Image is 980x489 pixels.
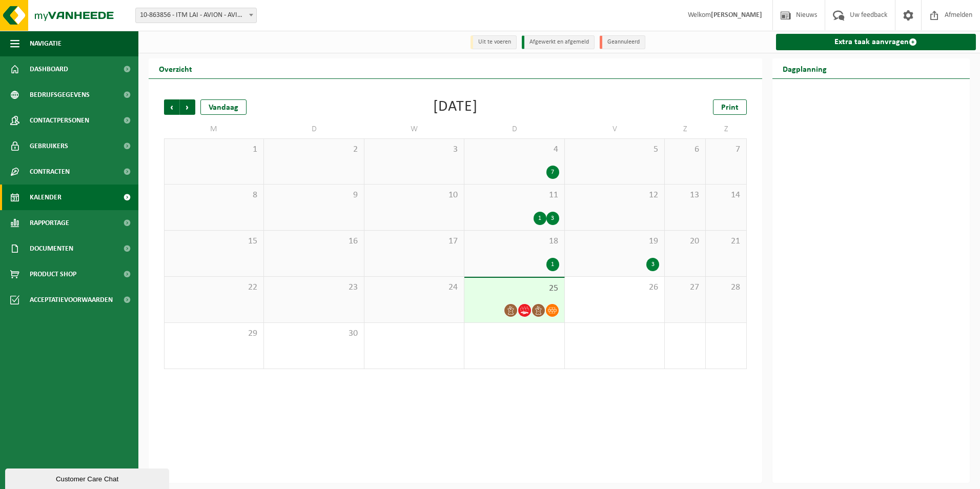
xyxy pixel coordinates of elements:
[370,144,459,155] span: 3
[170,236,258,247] span: 15
[170,144,258,155] span: 1
[546,258,559,271] div: 1
[149,58,202,78] h2: Overzicht
[370,190,459,201] span: 10
[670,144,700,155] span: 6
[164,99,179,115] span: Vorige
[711,282,741,293] span: 28
[30,31,62,56] span: Navigatie
[721,104,739,112] span: Print
[170,190,258,201] span: 8
[670,282,700,293] span: 27
[772,58,837,78] h2: Dagplanning
[269,328,358,339] span: 30
[5,466,171,489] iframe: chat widget
[469,144,559,155] span: 4
[646,258,659,271] div: 3
[264,120,364,138] td: D
[469,236,559,247] span: 18
[164,120,264,138] td: M
[269,282,358,293] span: 23
[776,34,976,50] a: Extra taak aanvragen
[30,133,68,159] span: Gebruikers
[30,159,70,185] span: Contracten
[711,190,741,201] span: 14
[30,108,89,133] span: Contactpersonen
[30,287,113,313] span: Acceptatievoorwaarden
[200,99,247,115] div: Vandaag
[534,212,546,225] div: 1
[30,236,73,261] span: Documenten
[665,120,706,138] td: Z
[522,35,595,49] li: Afgewerkt en afgemeld
[269,144,358,155] span: 2
[570,282,659,293] span: 26
[570,190,659,201] span: 12
[269,236,358,247] span: 16
[570,236,659,247] span: 19
[670,190,700,201] span: 13
[469,190,559,201] span: 11
[706,120,747,138] td: Z
[433,99,478,115] div: [DATE]
[469,283,559,294] span: 25
[170,282,258,293] span: 22
[711,236,741,247] span: 21
[30,82,90,108] span: Bedrijfsgegevens
[30,210,69,236] span: Rapportage
[30,56,68,82] span: Dashboard
[546,166,559,179] div: 7
[565,120,665,138] td: V
[370,282,459,293] span: 24
[30,185,62,210] span: Kalender
[170,328,258,339] span: 29
[370,236,459,247] span: 17
[135,8,257,23] span: 10-863856 - ITM LAI - AVION - AVION
[570,144,659,155] span: 5
[711,144,741,155] span: 7
[471,35,517,49] li: Uit te voeren
[670,236,700,247] span: 20
[269,190,358,201] span: 9
[713,99,747,115] a: Print
[30,261,76,287] span: Product Shop
[180,99,195,115] span: Volgende
[364,120,464,138] td: W
[711,11,762,19] strong: [PERSON_NAME]
[136,8,256,23] span: 10-863856 - ITM LAI - AVION - AVION
[546,212,559,225] div: 3
[464,120,564,138] td: D
[600,35,645,49] li: Geannuleerd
